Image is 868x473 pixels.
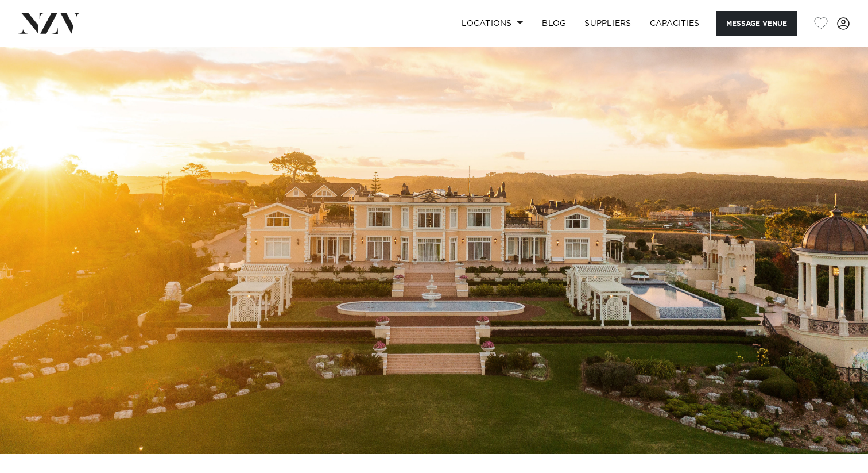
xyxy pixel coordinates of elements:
button: Message Venue [716,11,797,36]
a: SUPPLIERS [575,11,640,36]
img: nzv-logo.png [18,13,81,33]
a: BLOG [533,11,575,36]
a: Locations [452,11,533,36]
a: Capacities [641,11,709,36]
